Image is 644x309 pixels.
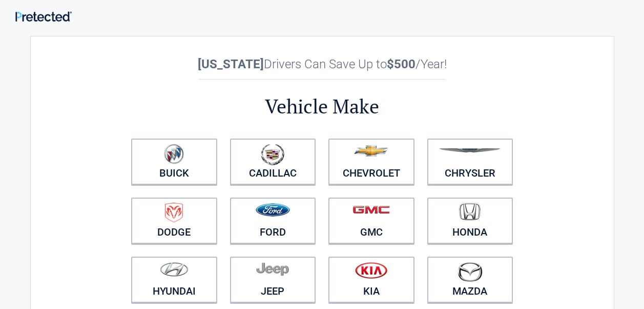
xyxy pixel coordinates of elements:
a: Mazda [427,257,513,303]
a: Chevrolet [328,139,414,185]
img: kia [355,262,387,279]
a: Jeep [230,257,316,303]
b: $500 [387,57,416,71]
a: Chrysler [427,139,513,185]
a: Ford [230,198,316,244]
a: Honda [427,198,513,244]
a: Cadillac [230,139,316,185]
img: chrysler [439,148,501,153]
a: Kia [328,257,414,303]
h2: Drivers Can Save Up to /Year [125,57,520,71]
img: buick [164,144,184,164]
img: honda [459,203,481,221]
img: hyundai [160,262,189,277]
img: mazda [457,262,483,282]
a: Buick [131,139,217,185]
a: Hyundai [131,257,217,303]
img: cadillac [261,144,284,165]
a: Dodge [131,198,217,244]
a: GMC [328,198,414,244]
img: jeep [256,262,289,276]
img: chevrolet [354,145,388,157]
img: dodge [165,203,183,223]
h2: Vehicle Make [125,93,520,120]
b: [US_STATE] [198,57,264,71]
img: ford [256,203,290,217]
img: Main Logo [15,11,72,22]
img: gmc [352,205,390,214]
